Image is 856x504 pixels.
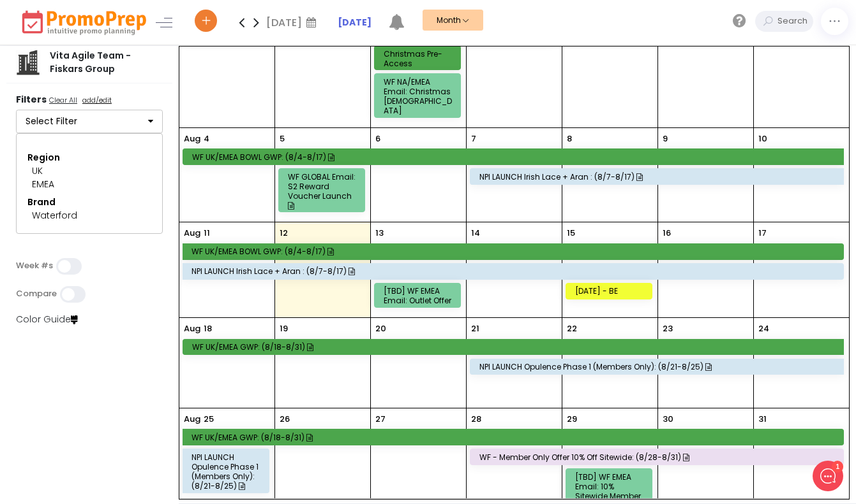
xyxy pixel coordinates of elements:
p: 15 [567,227,575,240]
div: Region [27,151,151,164]
p: 30 [663,413,673,426]
div: [DATE] - BE [575,286,647,296]
p: 25 [204,413,214,426]
p: 20 [375,322,386,335]
p: 8 [567,133,572,145]
div: WF UK/EMEA GWP: (8/18-8/31) [192,342,839,352]
div: NPI LAUNCH Irish Lace + Aran : (8/7-8/17) [191,266,838,276]
div: WF - Member only offer 10% off sitewide: (8/28-8/31) [479,452,838,462]
a: [DATE] [338,16,372,29]
a: add/edit [80,95,114,108]
p: 7 [471,133,476,145]
div: UK [32,164,147,178]
input: Search [774,11,813,32]
h1: Hello [PERSON_NAME]! [19,62,236,82]
p: 28 [471,413,481,426]
p: Aug [184,413,200,426]
label: Week #s [16,261,53,271]
div: Vita Agile Team - Fiskars Group [41,49,163,76]
p: 13 [375,227,384,240]
span: New conversation [82,136,153,146]
div: EMEA [32,178,147,191]
p: 11 [204,227,210,240]
p: Aug [184,322,200,335]
div: Christmas Pre-Access [384,49,455,68]
p: 14 [471,227,480,240]
p: 18 [204,322,212,335]
a: Color Guide [16,313,78,326]
p: 5 [280,133,285,145]
label: Compare [16,289,57,299]
u: add/edit [82,95,112,105]
p: 10 [758,133,767,145]
p: 29 [567,413,577,426]
p: 17 [758,227,767,240]
div: [DATE] [266,13,320,32]
div: NPI LAUNCH Opulence Phase 1 (Members Only): (8/21-8/25) [479,362,839,371]
button: Select Filter [16,110,163,134]
button: New conversation [20,128,236,154]
div: Brand [27,196,151,209]
p: 24 [758,322,769,335]
div: Waterford [32,209,147,222]
button: Month [423,10,483,31]
div: WF UK/EMEA BOWL GWP: (8/4-8/17) [192,152,839,162]
p: 23 [663,322,673,335]
p: 27 [375,413,386,426]
div: WF GLOBAL Email: S2 Reward Voucher Launch [288,172,359,210]
p: 26 [280,413,290,426]
p: 19 [280,322,288,335]
div: NPI LAUNCH Irish Lace + Aran : (8/7-8/17) [479,172,839,182]
p: 21 [471,322,479,335]
p: 22 [567,322,577,335]
p: 31 [758,413,767,426]
div: [TBD] WF EMEA Email: Outlet Offer [384,286,455,305]
p: Aug [184,227,200,240]
span: We run on Gist [107,422,161,430]
iframe: gist-messenger-bubble-iframe [813,461,843,491]
p: 16 [663,227,671,240]
strong: [DATE] [338,16,372,29]
div: WF UK/EMEA GWP: (8/18-8/31) [191,433,838,442]
h2: What can we do to help? [19,85,236,105]
div: WF UK/EMEA BOWL GWP: (8/4-8/17) [191,247,838,256]
p: 9 [663,133,668,145]
div: WF NA/EMEA Email: Christmas [DEMOGRAPHIC_DATA] [384,77,455,115]
p: 12 [280,227,288,240]
p: 4 [204,133,209,145]
strong: Filters [16,93,47,106]
p: 6 [375,133,380,145]
img: company.png [15,50,41,75]
u: Clear All [49,95,77,105]
p: Aug [184,133,200,145]
div: NPI LAUNCH Opulence Phase 1 (Members Only): (8/21-8/25) [191,452,264,491]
